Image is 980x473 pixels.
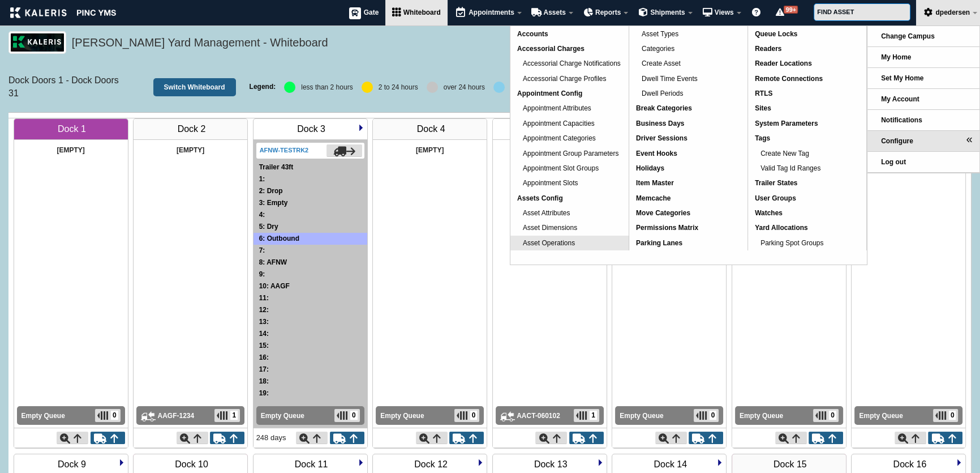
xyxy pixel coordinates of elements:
img: queue_left-5be2255024c7b79fa3a12b5689d8d3c7af96199ca703b85208edab5c44e4e4f9.png [457,411,467,420]
span: Accessorial Charge Notifications [523,59,621,67]
span: Trailer 43ft [259,163,294,171]
span: 99+ [784,6,798,14]
span: Dwell Time Events [642,75,698,83]
span: My Home [881,53,911,61]
span: 11: [259,294,269,302]
div: 2 to 24 hours [379,84,418,91]
span: Accessorial Charge Profiles [523,75,606,83]
span: Appointment Group Parameters [523,150,618,157]
td: Accessorial Charges : [253,292,367,304]
a: Move To Dock [535,432,567,444]
span: Appointment Config [517,90,582,97]
a: Move To Dock [177,432,208,444]
span: Remote Connections [755,75,823,83]
h6: Dock Doors 1 - Dock Doors 31 [8,74,121,100]
td: Inbound Shipment # [134,161,247,173]
span: 0 [470,411,478,420]
span: 10: AAGF [259,282,290,290]
span: Asset Types [642,30,678,38]
td: TimeLeft : [253,209,367,221]
td: Inbound Shipment # [373,161,487,173]
span: Readers [755,45,781,53]
span: Appointment Categories [523,134,596,142]
td: Driver Cell # : [253,173,367,185]
span: 15: [259,342,269,350]
a: 0 [334,409,360,422]
td: Teaching Assistant : [253,352,367,364]
a: 1 [214,409,240,422]
span: Asset Dimensions [523,224,577,232]
span: Trailer States [755,179,797,187]
img: Operations [716,459,723,466]
span: Set My Home [881,74,923,82]
a: 0 [933,409,958,422]
span: Notifications [881,116,922,124]
td: Inbound Shipment Planned Arrival Time [134,173,247,185]
td: Inbound Shipment # [253,376,367,387]
td: First Name : [253,304,367,316]
span: 0 [350,411,358,420]
span: Views [715,8,734,16]
span: Reports [595,8,621,16]
span: Parking Spot Groups [760,239,823,247]
label: Legend: [250,81,276,93]
span: 0 [949,411,956,420]
a: Move From Dock [326,144,362,157]
span: 17: [259,365,269,373]
span: System Parameters [755,120,818,127]
a: Move Empty To Dock [449,432,484,444]
a: Move Empty To Dock [210,432,244,444]
td: 248 days [256,431,289,445]
td: Fuel Type : [253,328,367,340]
img: Operations [358,459,364,466]
span: 6: Outbound [259,235,299,242]
span: 18: [259,377,269,385]
span: Queue Locks [755,30,797,38]
a: Move To Dock [895,432,926,444]
b: Empty Queue [261,412,304,420]
a: Dock 11 [294,459,329,470]
span: Move Categories [636,209,690,217]
td: Trailer SCAC : AFNW [253,257,367,269]
b: Empty Queue [380,412,424,420]
span: Holidays [636,164,664,172]
a: Move To Dock [296,432,328,444]
a: Dock 12 [414,459,448,470]
img: queue_left-5be2255024c7b79fa3a12b5689d8d3c7af96199ca703b85208edab5c44e4e4f9.png [217,411,227,420]
a: Move Empty To Dock [928,432,962,444]
a: 0 [694,409,719,422]
input: FIND ASSET [814,3,910,21]
td: Inbound Shipment Planned Arrival Time [253,387,367,399]
span: Dwell Periods [642,90,683,97]
span: 19: [259,389,269,397]
span: Appointment Slot Groups [523,164,599,172]
a: Move Empty To Dock [569,432,604,444]
a: Move To Dock [775,432,807,444]
span: Appointment Capacities [523,120,595,127]
span: Permissions Matrix [636,224,698,232]
span: Item Master [636,179,674,187]
a: Dock 14 [653,459,687,470]
td: Comments : [253,245,367,257]
a: Dock 2 [177,123,207,134]
td: Inbound Shipment # [493,161,607,173]
span: 9: [259,270,265,278]
span: Business Days [636,120,684,127]
span: 4: [259,211,265,219]
span: 0 [710,411,717,420]
td: Inbound Shipment Planned Arrival Time [493,173,607,185]
span: 2: Drop [259,187,283,195]
span: Assets [543,8,565,16]
span: AACT-060102 [517,411,571,421]
span: Break Categories [636,104,692,112]
td: Carrier SCAC : AAGF [253,280,367,292]
td: Inbound Shipment Planned Arrival Time [14,173,128,185]
td: Tractor Fuel : [253,269,367,280]
span: Watches [755,209,783,217]
span: 8: AFNW [259,258,287,266]
span: 0 [829,411,836,420]
span: 16: [259,353,269,361]
a: Move Empty To Dock [689,432,723,444]
span: Shipments [650,8,685,16]
img: queue_left-5be2255024c7b79fa3a12b5689d8d3c7af96199ca703b85208edab5c44e4e4f9.png [696,411,707,420]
